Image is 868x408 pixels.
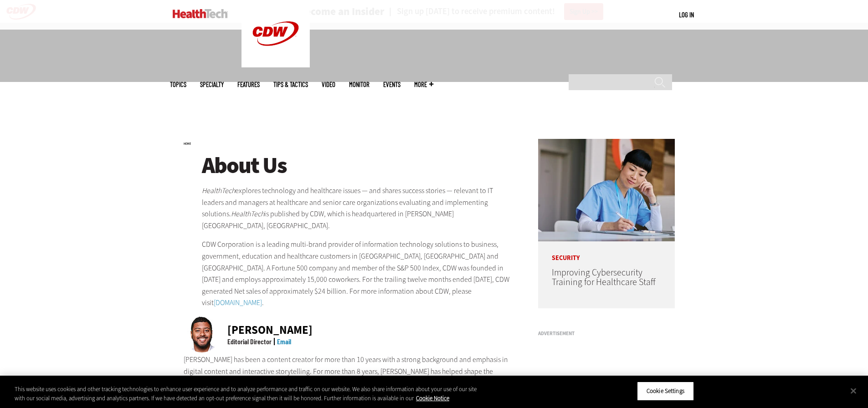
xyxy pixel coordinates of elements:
a: Events [383,81,401,88]
span: Topics [170,81,186,88]
em: HealthTech [202,186,235,195]
a: Email [277,337,291,346]
span: Specialty [200,81,224,88]
p: explores technology and healthcare issues — and shares success stories — relevant to IT leaders a... [202,185,514,231]
div: [PERSON_NAME] [227,324,313,336]
img: Home [173,9,228,18]
a: Home [184,142,191,146]
a: Features [237,81,260,88]
div: User menu [679,10,694,20]
span: More [414,81,433,88]
h1: About Us [202,153,514,178]
div: This website uses cookies and other tracking technologies to enhance user experience and to analy... [15,385,478,403]
a: Log in [679,10,694,19]
em: HealthTech [231,209,264,219]
img: Ricky Ribeiro [184,316,220,352]
h3: Advertisement [538,331,675,336]
a: [DOMAIN_NAME] [214,298,262,307]
a: CDW [241,60,310,70]
p: CDW Corporation is a leading multi-brand provider of information technology solutions to business... [202,239,514,309]
a: MonITor [349,81,370,88]
a: Improving Cybersecurity Training for Healthcare Staff [552,266,656,288]
img: nurse studying on computer [538,139,675,241]
p: Security [538,241,675,261]
button: Close [843,381,863,401]
div: Editorial Director [227,338,272,345]
a: Video [322,81,335,88]
a: Tips & Tactics [273,81,308,88]
a: More information about your privacy [416,394,449,402]
button: Cookie Settings [637,382,694,401]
